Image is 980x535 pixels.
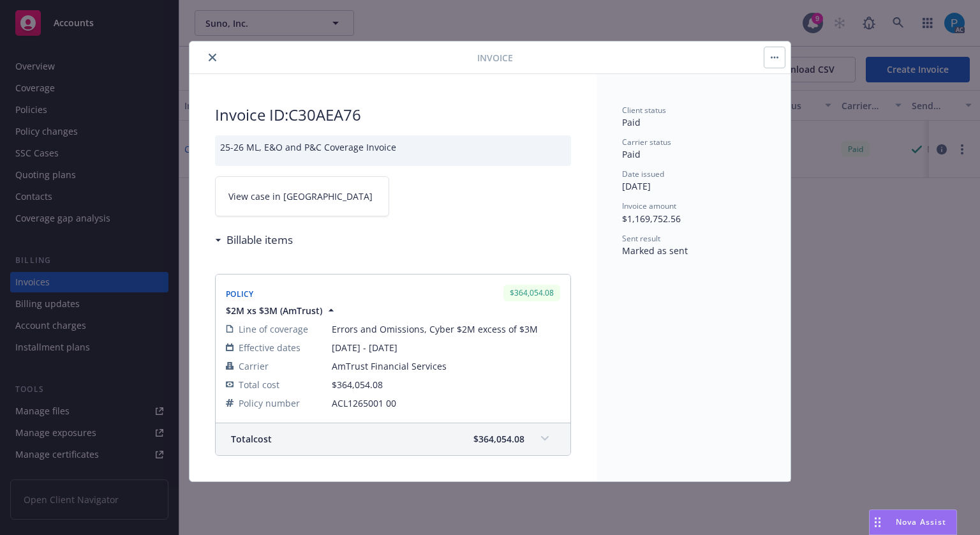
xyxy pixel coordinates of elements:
div: Drag to move [870,510,886,534]
h3: Billable items [226,232,293,248]
span: Date issued [622,169,664,179]
span: Policy [226,289,254,299]
button: $2M xs $3M (AmTrust) [226,304,338,317]
div: 25-26 ML, E&O and P&C Coverage Invoice [215,135,571,166]
span: Errors and Omissions, Cyber $2M excess of $3M [332,322,560,336]
span: Policy number [239,396,300,410]
span: $2M xs $3M (AmTrust) [226,304,322,317]
div: Totalcost$364,054.08 [216,423,570,455]
span: Paid [622,148,641,160]
span: Effective dates [239,341,301,354]
span: Total cost [239,378,279,391]
span: [DATE] - [DATE] [332,341,560,354]
button: Nova Assist [869,509,957,535]
span: ACL1265001 00 [332,396,560,410]
span: AmTrust Financial Services [332,359,560,373]
span: Carrier [239,359,269,373]
span: $364,054.08 [473,432,524,446]
span: Nova Assist [896,516,946,527]
span: Invoice amount [622,200,676,211]
span: Invoice [477,51,513,64]
span: Line of coverage [239,322,308,336]
span: Paid [622,116,641,128]
div: $364,054.08 [503,285,560,301]
button: close [205,50,220,65]
h2: Invoice ID: C30AEA76 [215,105,571,125]
div: Billable items [215,232,293,248]
span: $1,169,752.56 [622,213,681,225]
span: Carrier status [622,137,671,147]
span: Marked as sent [622,245,688,257]
span: $364,054.08 [332,379,383,391]
span: View case in [GEOGRAPHIC_DATA] [228,190,373,203]
span: [DATE] [622,180,651,192]
span: Total cost [231,432,272,446]
a: View case in [GEOGRAPHIC_DATA] [215,176,389,216]
span: Sent result [622,233,660,244]
span: Client status [622,105,666,116]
